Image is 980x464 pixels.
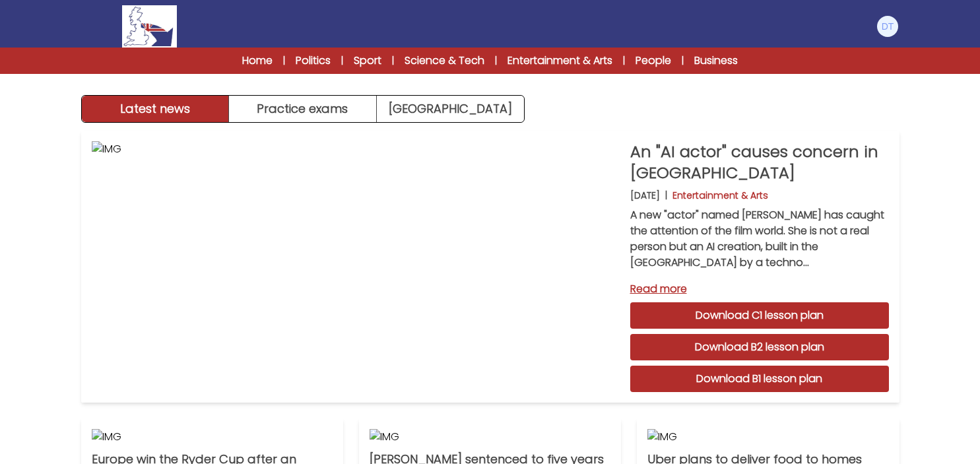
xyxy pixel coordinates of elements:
a: Business [694,53,738,69]
a: Read more [630,281,889,297]
b: | [665,189,667,202]
a: Logo [81,5,218,48]
a: Download B1 lesson plan [630,366,889,392]
span: | [623,54,625,67]
button: Latest news [82,96,230,122]
a: Science & Tech [405,53,484,69]
img: IMG [647,429,888,445]
a: Download C1 lesson plan [630,302,889,329]
a: Sport [354,53,381,69]
button: Practice exams [229,96,377,122]
a: Entertainment & Arts [507,53,612,69]
a: Politics [296,53,331,69]
p: A new "actor" named [PERSON_NAME] has caught the attention of the film world. She is not a real p... [630,207,889,271]
a: Download B2 lesson plan [630,334,889,360]
p: [DATE] [630,189,660,202]
img: Logo [122,5,176,48]
p: Entertainment & Arts [672,189,768,202]
img: IMG [92,141,620,392]
a: [GEOGRAPHIC_DATA] [377,96,524,122]
span: | [682,54,684,67]
img: IMG [92,429,333,445]
img: Diana Tocutiu [877,16,898,37]
a: Home [242,53,273,69]
img: IMG [370,429,610,445]
span: | [341,54,343,67]
span: | [283,54,285,67]
span: | [495,54,497,67]
p: An "AI actor" causes concern in [GEOGRAPHIC_DATA] [630,141,889,183]
a: People [636,53,671,69]
span: | [392,54,394,67]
